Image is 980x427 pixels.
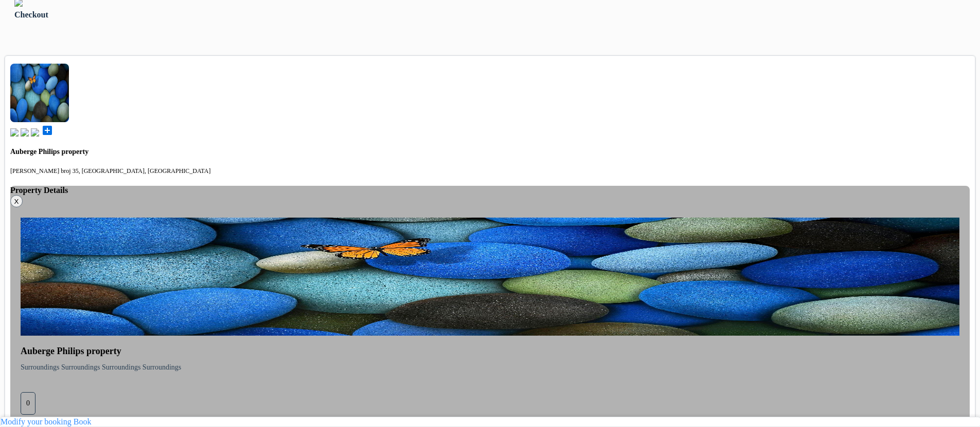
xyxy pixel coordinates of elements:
[74,417,92,426] a: Book
[10,128,19,137] img: book.svg
[21,128,29,137] img: music.svg
[10,167,210,174] small: [PERSON_NAME] broj 35, [GEOGRAPHIC_DATA], [GEOGRAPHIC_DATA]
[41,129,54,138] a: add_box
[1,417,72,426] a: Modify your booking
[31,128,39,137] img: truck.svg
[10,195,23,207] button: X
[21,392,35,415] div: 0
[21,363,181,371] span: Surroundings Surroundings Surroundings Surroundings
[41,124,54,137] span: add_box
[21,346,959,357] h4: Auberge Philips property
[10,186,970,195] h4: Property Details
[10,148,970,156] h4: Auberge Philips property
[14,10,48,19] span: Checkout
